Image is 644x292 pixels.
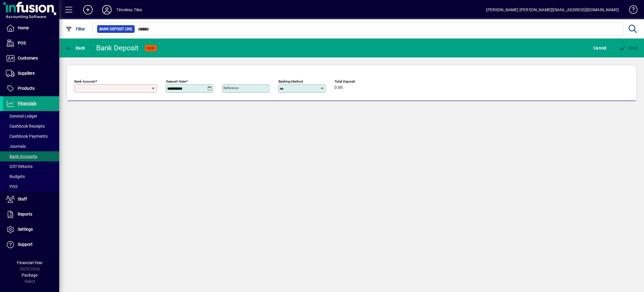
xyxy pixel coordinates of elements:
a: Cashbook Payments [3,131,59,141]
button: Back [64,43,87,53]
div: Bank Deposit [96,43,139,53]
span: Cancel [593,43,606,53]
a: Suppliers [3,66,59,81]
span: Financials [18,101,36,106]
div: Timeless Tiles [116,5,142,15]
a: Reports [3,207,59,222]
span: Support [18,242,33,247]
span: P [629,46,632,50]
span: Cashbook Receipts [6,124,45,129]
span: Budgets [6,174,25,179]
span: Back [65,46,85,50]
span: ost [619,46,638,50]
a: GST Returns [3,161,59,171]
mat-label: Reference [223,86,239,90]
a: Cashbook Receipts [3,121,59,131]
span: Products [18,86,35,91]
span: POS [18,41,26,45]
a: General Ledger [3,111,59,121]
a: POS [3,36,59,51]
a: Products [3,81,59,96]
a: Knowledge Base [625,1,637,20]
span: Total Deposit [334,80,370,84]
a: Staff [3,192,59,207]
span: Filter [65,27,85,31]
div: [PERSON_NAME] [PERSON_NAME][EMAIL_ADDRESS][DOMAIN_NAME] [486,5,619,15]
button: Filter [64,24,87,34]
span: 0.00 [334,85,343,90]
mat-label: Deposit Date [166,79,186,84]
button: Cancel [592,43,608,53]
span: Package [22,273,38,277]
a: Settings [3,222,59,237]
button: Add [78,4,97,15]
span: Home [18,25,29,30]
button: Profile [97,4,116,15]
a: Customers [3,51,59,66]
span: Bank Deposit Line [99,26,132,32]
a: Budgets [3,171,59,182]
span: Financial Year [17,260,43,265]
span: Journals [6,144,26,149]
a: Support [3,237,59,252]
span: Reports [18,212,32,216]
mat-label: Banking Method [278,79,303,84]
app-page-header-button: Back [59,43,92,53]
span: POS [6,184,17,189]
span: Customers [18,56,38,60]
span: Staff [18,197,27,201]
a: POS [3,182,59,192]
span: Bank Accounts [6,154,37,159]
span: Settings [18,227,33,232]
a: Bank Accounts [3,151,59,161]
button: Post [617,43,640,53]
span: Suppliers [18,71,35,76]
span: GST Returns [6,164,33,169]
a: Journals [3,141,59,151]
span: Cashbook Payments [6,134,48,139]
span: NEW [147,46,154,50]
span: General Ledger [6,114,37,118]
a: Home [3,21,59,36]
mat-label: Bank Account [74,79,95,84]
